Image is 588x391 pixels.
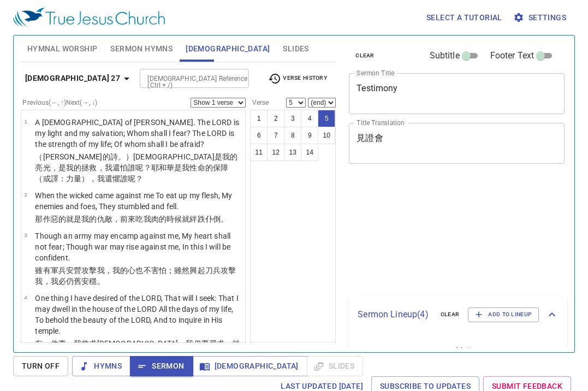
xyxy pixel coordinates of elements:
wh2583: 我，我的心 [35,266,236,286]
wh398: 我肉 [144,215,229,223]
span: Turn Off [22,359,60,373]
button: [DEMOGRAPHIC_DATA] 27 [21,68,138,88]
button: 4 [301,110,318,127]
iframe: from-child [345,175,522,293]
span: Sermon Hymns [110,42,173,56]
button: 5 [318,110,335,127]
wh259: 件事，我曾求 [35,339,241,370]
p: 那作惡的 [35,214,242,224]
wh1732: 的詩。）[DEMOGRAPHIC_DATA] [35,152,237,183]
input: Type Bible Reference [143,72,228,85]
span: [DEMOGRAPHIC_DATA] [201,359,299,373]
wh7126: 吃 [135,215,228,223]
wh6342: 誰呢？ [120,174,143,183]
wh3782: 仆倒 [205,215,228,223]
button: Add to Lineup [468,307,539,322]
span: [DEMOGRAPHIC_DATA] [186,42,270,56]
button: 3 [284,110,301,127]
button: [DEMOGRAPHIC_DATA] [193,356,307,376]
button: 13 [284,144,301,161]
p: 有一 [35,338,242,371]
wh3068: 是我的亮光 [35,152,237,183]
span: Settings [515,11,566,25]
span: 4 [24,294,27,300]
wh3468: ，我還怕 [35,163,228,183]
button: clear [434,308,466,321]
button: 7 [267,127,284,144]
span: Slides [283,42,308,56]
wh7489: 就是我的仇敵 [66,215,228,223]
span: 1 [24,119,27,125]
span: Select a tutorial [426,11,502,25]
span: 2 [24,192,27,198]
p: 雖有軍兵 [35,265,242,287]
wh5307: 。 [221,215,228,223]
p: A [DEMOGRAPHIC_DATA] of [PERSON_NAME]. The LORD is my light and my salvation; Whom shall I fear? ... [35,117,242,150]
button: 2 [267,110,284,127]
label: Previous (←, ↑) Next (→, ↓) [22,99,97,106]
button: Verse History [262,70,334,87]
textarea: 見證會 [357,133,557,153]
wh3372: 誰呢？耶和華 [35,163,228,183]
span: clear [355,51,375,61]
p: Sermon Lineup ( 4 ) [358,308,432,321]
button: 12 [267,144,284,161]
span: Hymnal Worship [27,42,98,56]
button: 8 [284,127,301,144]
wh7592: [DEMOGRAPHIC_DATA] [35,339,241,370]
button: Select a tutorial [422,8,507,28]
p: （[PERSON_NAME] [35,151,242,184]
span: clear [441,310,460,319]
span: Subtitle [430,49,460,62]
textarea: Testimony [357,83,557,104]
span: 3 [24,232,27,238]
span: Verse History [268,72,327,85]
button: 11 [250,144,268,161]
wh1320: 的時候就絆跌 [159,215,228,223]
b: [DEMOGRAPHIC_DATA] 27 [25,72,120,85]
button: Turn Off [13,356,68,376]
button: 9 [301,127,318,144]
button: Settings [511,8,571,28]
button: 10 [318,127,335,144]
button: Sermon [130,356,193,376]
p: Though an army may encamp against me, My heart shall not fear; Though war may rise against me, In... [35,230,242,263]
button: 1 [250,110,268,127]
span: Sermon [139,359,184,373]
span: Add to Lineup [475,310,532,319]
wh216: ，是我的拯救 [35,163,228,183]
wh4581: （或譯：力量），我還懼 [35,174,143,183]
button: 14 [301,144,318,161]
wh341: ，前來 [112,215,228,223]
label: Verse [250,99,269,106]
p: One thing I have desired of the LORD, That will I seek: That I may dwell in the house of the LORD... [35,293,242,336]
wh982: 。 [97,277,105,286]
button: clear [349,49,381,62]
span: Hymnal Worship 詩歌崇拜 [388,345,480,371]
div: Sermon Lineup(4)clearAdd to Lineup [349,297,567,333]
button: Hymns [72,356,130,376]
wh3820: 也不害怕 [35,266,236,286]
span: Footer Text [490,49,534,62]
span: Hymns [81,359,122,373]
button: 6 [250,127,268,144]
p: When the wicked came against me To eat up my flesh, My enemies and foes, They stumbled and fell. [35,190,242,212]
wh4264: 安營攻擊 [35,266,236,286]
img: True Jesus Church [13,8,165,27]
